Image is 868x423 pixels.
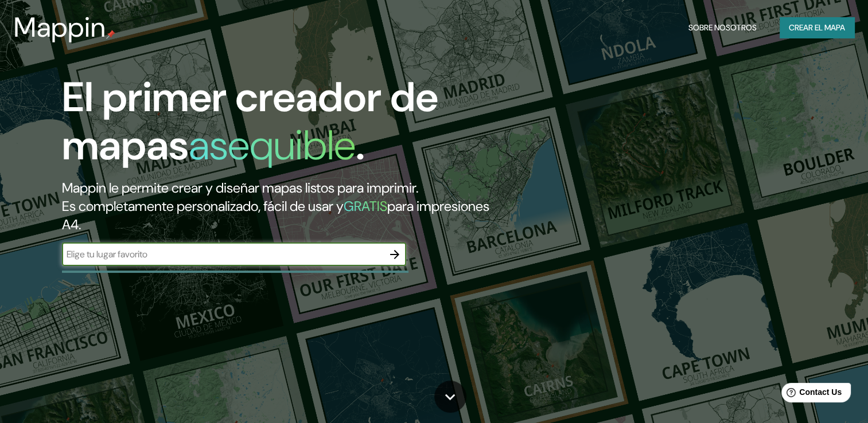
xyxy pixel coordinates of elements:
[766,378,855,410] iframe: Help widget launcher
[62,179,496,234] h2: Mappin le permite crear y diseñar mapas listos para imprimir. Es completamente personalizado, fác...
[688,21,757,35] font: Sobre nosotros
[62,73,496,179] h1: El primer creador de mapas .
[789,21,845,35] font: Crear el mapa
[780,17,854,38] button: Crear el mapa
[62,248,383,261] input: Elige tu lugar favorito
[189,119,356,172] h1: asequible
[14,11,106,44] h3: Mappin
[684,17,761,38] button: Sobre nosotros
[106,30,115,39] img: mappin-pin
[344,197,387,215] h5: GRATIS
